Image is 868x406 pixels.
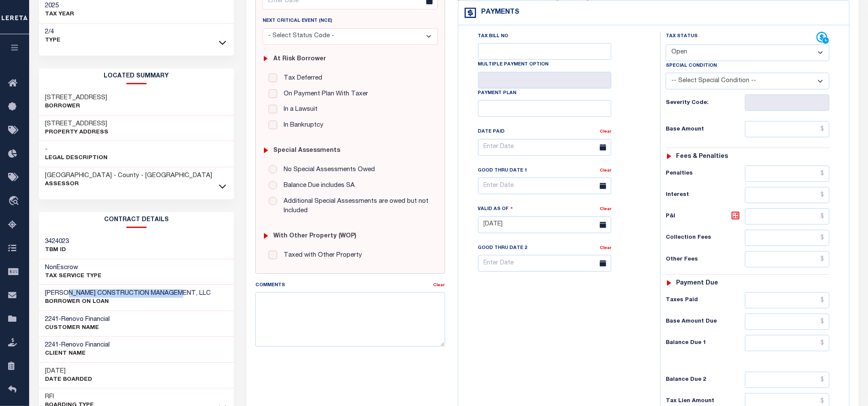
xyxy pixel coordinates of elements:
input: $ [745,187,830,203]
p: BORROWER ON LOAN [45,298,211,306]
h6: with Other Property (WOP) [273,233,356,240]
p: Property Address [45,128,109,137]
label: Payment Plan [478,90,517,97]
h3: [STREET_ADDRESS] [45,94,108,102]
h6: Fees & Penalties [676,153,728,160]
h6: Balance Due 2 [666,376,745,383]
input: $ [745,372,830,388]
label: In a Lawsuit [279,105,317,115]
input: Enter Date [478,216,611,233]
label: In Bankruptcy [279,121,323,130]
p: Borrower [45,102,108,111]
input: $ [745,251,830,267]
h6: Special Assessments [273,147,340,154]
h6: At Risk Borrower [273,56,326,63]
h2: CONTRACT details [39,212,234,228]
h3: [GEOGRAPHIC_DATA] - County - [GEOGRAPHIC_DATA] [45,172,213,180]
label: Special Condition [666,62,717,70]
h3: - [45,145,108,154]
h4: Payments [477,9,520,17]
label: Date Paid [478,128,505,136]
span: Renovo Financial [62,316,110,323]
input: $ [745,335,830,351]
h6: Base Amount [666,126,745,133]
label: Taxed with Other Property [279,251,362,261]
a: Clear [600,246,611,250]
a: Clear [600,207,611,211]
h6: Severity Code: [666,100,745,107]
p: Type [45,36,61,45]
input: $ [745,230,830,246]
p: TAX YEAR [45,10,75,19]
h6: Taxes Paid [666,297,745,304]
h6: Base Amount Due [666,318,745,325]
label: No Special Assessments Owed [279,165,375,175]
i: travel_explore [8,196,22,207]
h3: 2025 [45,2,75,10]
p: Date Boarded [45,376,93,384]
input: Enter Date [478,178,611,194]
h6: P&I [666,210,745,222]
a: Clear [600,130,611,134]
h3: NonEscrow [45,264,102,272]
p: Legal Description [45,154,108,163]
h3: 2/4 [45,28,61,36]
h6: Penalties [666,170,745,177]
p: TBM ID [45,246,69,255]
input: Enter Date [478,255,611,272]
label: Good Thru Date 1 [478,167,527,175]
h3: - [45,341,110,350]
a: Clear [600,169,611,173]
h3: 3424023 [45,237,69,246]
label: Valid as Of [478,205,513,213]
h2: LOCATED SUMMARY [39,68,234,84]
label: Multiple Payment Option [478,61,549,68]
input: Enter Date [478,139,611,156]
p: Assessor [45,180,213,189]
span: Renovo Financial [62,342,110,348]
label: Tax Deferred [279,74,322,83]
h6: Collection Fees [666,234,745,241]
label: Good Thru Date 2 [478,245,527,252]
h3: [DATE] [45,367,93,376]
span: 2241 [45,342,59,348]
p: CLIENT Name [45,350,110,358]
h6: Interest [666,192,745,199]
a: Clear [434,283,445,287]
p: Tax Service Type [45,272,102,281]
label: On Payment Plan With Taxer [279,89,368,99]
h6: Tax Lien Amount [666,398,745,405]
label: Balance Due includes SA [279,181,355,191]
label: Tax Bill No [478,33,509,40]
h3: RFI [45,393,94,401]
h6: Other Fees [666,256,745,263]
label: Next Critical Event (NCE) [263,18,332,25]
h6: Payment due [676,280,718,287]
h3: [STREET_ADDRESS] [45,120,109,128]
input: $ [745,121,830,137]
input: $ [745,166,830,182]
h3: [PERSON_NAME] CONSTRUCTION MANAGEMENT, LLC [45,289,211,298]
h6: Balance Due 1 [666,340,745,347]
label: Additional Special Assessments are owed but not Included [279,197,432,216]
input: $ [745,314,830,330]
input: $ [745,292,830,308]
span: 2241 [45,316,59,323]
input: $ [745,208,830,225]
label: Tax Status [666,33,697,40]
h3: - [45,315,110,324]
p: CUSTOMER Name [45,324,110,332]
label: Comments [255,282,285,289]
